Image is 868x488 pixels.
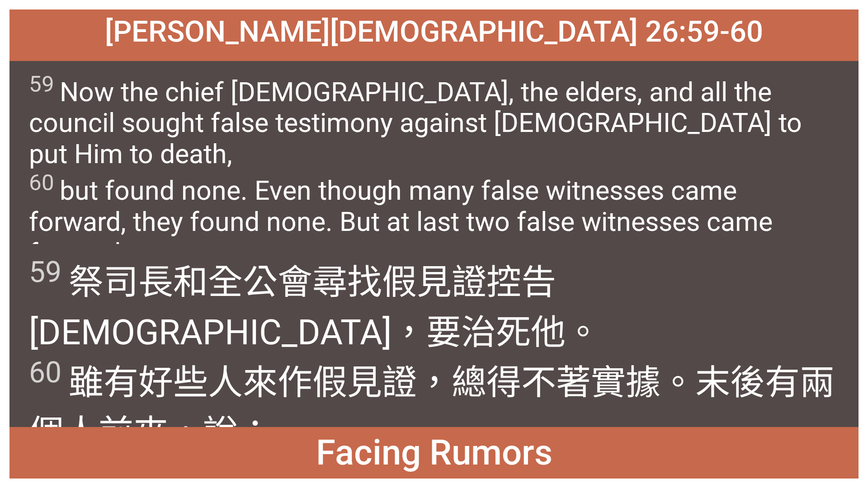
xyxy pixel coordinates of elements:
[29,362,835,453] wg4334: 作假見證
[29,312,835,453] wg2424: ，要
[29,312,835,453] wg3704: 治死
[29,355,61,389] sup: 60
[29,71,54,97] sup: 59
[105,14,763,49] span: [PERSON_NAME][DEMOGRAPHIC_DATA] 26:59-60
[316,432,552,473] span: Facing Rumors
[29,255,61,289] sup: 59
[64,413,273,453] wg1417: 人前來
[238,413,273,453] wg2036: ：
[29,262,835,453] wg3650: 公會
[29,362,835,453] wg2532: 好些人
[29,262,835,453] wg2212: 假見證
[29,262,835,453] wg5577: 控告[DEMOGRAPHIC_DATA]
[29,312,835,453] wg2289: 他
[29,262,835,453] wg749: 和
[168,413,273,453] wg4334: ，說
[29,169,54,196] sup: 60
[29,254,839,455] span: 祭司長
[29,262,835,453] wg4892: 尋找
[29,362,835,453] wg5575: ，總得不
[29,312,835,453] wg846: 。 雖有
[29,362,835,453] wg4183: 來
[29,71,839,268] span: Now the chief [DEMOGRAPHIC_DATA], the elders, and all the council sought false testimony against ...
[29,262,835,453] wg2532: 全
